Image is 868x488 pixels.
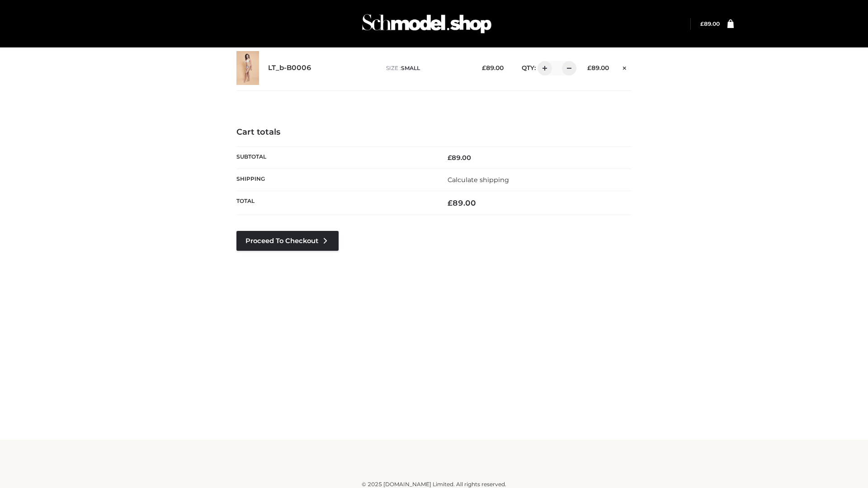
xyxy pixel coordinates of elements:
span: £ [448,198,453,207]
bdi: 89.00 [587,64,609,71]
a: Remove this item [618,61,632,73]
h4: Cart totals [236,127,632,137]
a: LT_b-B0006 [268,64,311,72]
span: £ [448,154,452,162]
bdi: 89.00 [448,198,476,207]
th: Total [236,191,434,215]
a: £89.00 [700,20,720,27]
th: Shipping [236,169,434,191]
span: SMALL [401,65,420,71]
bdi: 89.00 [448,154,471,162]
p: size : [386,64,468,72]
img: Schmodel Admin 964 [359,6,495,42]
a: Calculate shipping [448,176,509,184]
a: Proceed to Checkout [236,231,339,251]
bdi: 89.00 [482,64,504,71]
bdi: 89.00 [700,20,720,27]
span: £ [482,64,486,71]
th: Subtotal [236,146,434,169]
div: QTY: [513,61,573,75]
span: £ [587,64,591,71]
span: £ [700,20,704,27]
